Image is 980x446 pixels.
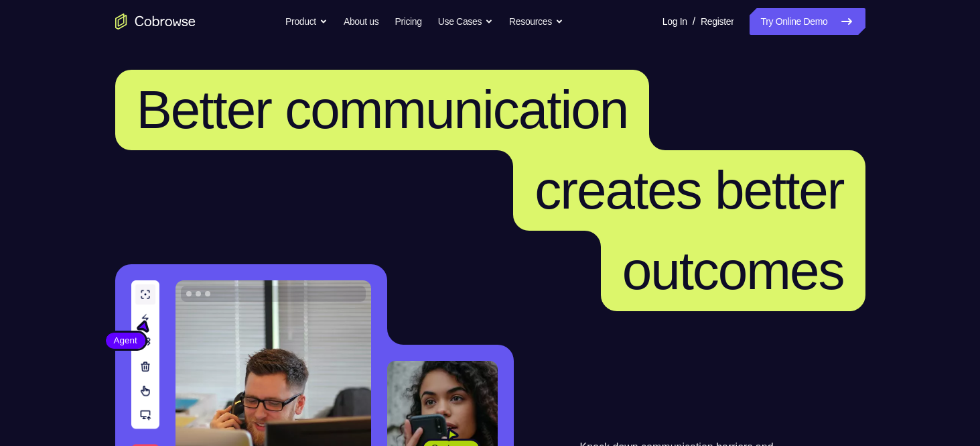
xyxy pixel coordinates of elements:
span: / [693,13,695,30]
button: Use Cases [438,8,493,35]
a: Go to the home page [115,13,196,30]
a: Register [701,8,733,35]
a: Log In [662,8,687,35]
span: creates better [535,160,843,220]
span: Better communication [137,80,628,140]
button: Product [285,8,328,35]
a: About us [344,8,378,35]
a: Try Online Demo [750,8,865,35]
button: Resources [509,8,563,35]
span: outcomes [622,241,844,300]
a: Pricing [395,8,421,35]
span: Agent [106,334,145,347]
